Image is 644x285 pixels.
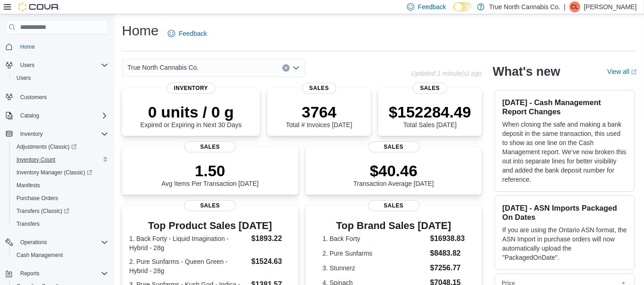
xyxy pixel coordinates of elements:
a: Customers [17,92,50,103]
h3: [DATE] - ASN Imports Packaged On Dates [502,203,627,222]
a: Users [13,73,34,84]
dd: $1524.63 [251,256,291,267]
dd: $8483.82 [430,248,465,259]
svg: External link [631,69,637,75]
h1: Home [122,22,159,40]
span: Sales [184,141,236,152]
button: Users [2,59,112,72]
div: Expired or Expiring in Next 30 Days [140,103,242,129]
a: Home [17,41,39,52]
p: If you are using the Ontario ASN format, the ASN Import in purchase orders will now automatically... [502,225,627,262]
span: Inventory Count [13,154,108,165]
h3: [DATE] - Cash Management Report Changes [502,98,627,116]
a: Adjustments (Classic) [9,140,112,153]
dd: $7256.77 [430,263,465,274]
div: Total Sales [DATE] [389,103,471,129]
p: [PERSON_NAME] [584,1,637,12]
span: Manifests [13,180,108,191]
dt: 2. Pure Sunfarms [322,249,426,258]
div: Avg Items Per Transaction [DATE] [161,162,259,187]
p: 0 units / 0 g [140,103,242,121]
dt: 1. Back Forty - Liquid Imagination - Hybrid - 28g [129,234,248,252]
div: Transaction Average [DATE] [353,162,434,187]
button: Open list of options [292,64,300,72]
span: Dark Mode [453,11,454,12]
span: Customers [20,94,47,101]
button: Inventory [17,129,46,140]
div: Christina Lachance [569,1,580,12]
a: Transfers (Classic) [13,206,73,217]
a: Transfers [13,218,43,229]
div: Total # Invoices [DATE] [286,103,352,129]
dd: $1893.22 [251,233,291,244]
span: Purchase Orders [13,193,108,204]
span: Users [17,60,108,71]
span: Customers [17,91,108,102]
img: Cova [18,2,60,11]
p: Updated 1 minute(s) ago [411,70,482,77]
span: Sales [184,200,236,211]
span: Adjustments (Classic) [17,143,77,151]
button: Purchase Orders [9,192,112,205]
span: Cash Management [13,250,108,261]
h3: Top Product Sales [DATE] [129,220,291,231]
a: Inventory Count [13,154,59,165]
a: Purchase Orders [13,193,62,204]
span: Catalog [17,110,108,121]
button: Inventory Count [9,153,112,166]
a: Cash Management [13,250,66,261]
button: Reports [17,268,43,279]
span: Inventory [17,129,108,140]
span: Catalog [20,112,39,119]
a: Feedback [164,24,210,43]
span: CL [571,1,578,12]
button: Reports [2,267,112,280]
dt: 2. Pure Sunfarms - Queen Green - Hybrid - 28g [129,257,248,275]
a: Inventory Manager (Classic) [13,167,96,178]
a: Transfers (Classic) [9,205,112,218]
span: Inventory Manager (Classic) [17,169,92,176]
button: Customers [2,90,112,103]
h2: What's new [493,64,560,79]
button: Catalog [17,110,43,121]
span: Transfers [13,218,108,229]
button: Users [9,72,112,84]
p: $40.46 [353,162,434,180]
span: Manifests [17,182,40,189]
span: Inventory [20,130,43,138]
a: Manifests [13,180,44,191]
span: Transfers [17,220,39,228]
p: 3764 [286,103,352,121]
span: Feedback [418,2,446,11]
span: Feedback [179,29,207,38]
span: Users [13,73,108,84]
span: Inventory Count [17,156,55,163]
span: Reports [17,268,108,279]
dt: 1. Back Forty [322,234,426,243]
a: Inventory Manager (Classic) [9,166,112,179]
button: Inventory [2,128,112,140]
p: $152284.49 [389,103,471,121]
span: Operations [17,237,108,248]
span: Reports [20,270,39,277]
span: Transfers (Classic) [13,206,108,217]
span: Purchase Orders [17,195,58,202]
span: Sales [368,200,419,211]
span: Transfers (Classic) [17,207,69,215]
span: Operations [20,239,47,246]
p: True North Cannabis Co. [489,1,560,12]
p: | [564,1,566,12]
button: Transfers [9,218,112,230]
input: Dark Mode [453,2,473,12]
h3: Top Brand Sales [DATE] [322,220,465,231]
span: Cash Management [17,251,63,259]
span: Sales [413,83,447,94]
span: Adjustments (Classic) [13,141,108,152]
button: Operations [17,237,51,248]
dt: 3. Stunnerz [322,263,426,273]
p: When closing the safe and making a bank deposit in the same transaction, this used to show as one... [502,120,627,184]
span: Users [17,74,31,82]
button: Operations [2,236,112,249]
a: View allExternal link [607,68,637,75]
button: Manifests [9,179,112,192]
